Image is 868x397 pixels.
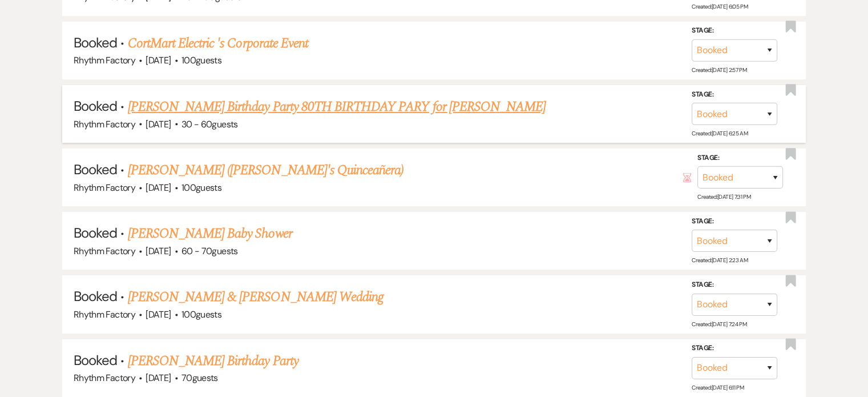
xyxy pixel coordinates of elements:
[128,160,404,181] a: [PERSON_NAME] ([PERSON_NAME]'s Quinceañera)
[128,97,546,117] a: [PERSON_NAME] Birthday Party 80TH BIRTHDAY PARY for [PERSON_NAME]
[181,118,238,130] span: 30 - 60 guests
[692,279,777,291] label: Stage:
[74,308,135,320] span: Rhythm Factory
[146,245,171,257] span: [DATE]
[181,245,238,257] span: 60 - 70 guests
[128,223,292,244] a: [PERSON_NAME] Baby Shower
[74,182,135,194] span: Rhythm Factory
[692,66,746,74] span: Created: [DATE] 2:57 PM
[146,308,171,320] span: [DATE]
[697,152,783,165] label: Stage:
[146,118,171,130] span: [DATE]
[74,245,135,257] span: Rhythm Factory
[692,320,746,328] span: Created: [DATE] 7:24 PM
[146,182,171,194] span: [DATE]
[128,33,308,54] a: CortMart Electric 's Corporate Event
[181,54,221,66] span: 100 guests
[181,182,221,194] span: 100 guests
[128,351,298,371] a: [PERSON_NAME] Birthday Party
[74,97,117,115] span: Booked
[74,161,117,178] span: Booked
[74,34,117,51] span: Booked
[74,54,135,66] span: Rhythm Factory
[692,3,748,10] span: Created: [DATE] 6:05 PM
[181,308,221,320] span: 100 guests
[692,88,777,101] label: Stage:
[74,372,135,384] span: Rhythm Factory
[692,130,748,137] span: Created: [DATE] 6:25 AM
[692,256,748,264] span: Created: [DATE] 2:23 AM
[74,118,135,130] span: Rhythm Factory
[146,372,171,384] span: [DATE]
[181,372,218,384] span: 70 guests
[74,224,117,242] span: Booked
[692,342,777,355] label: Stage:
[692,25,777,37] label: Stage:
[74,351,117,369] span: Booked
[146,54,171,66] span: [DATE]
[74,287,117,305] span: Booked
[692,384,744,391] span: Created: [DATE] 6:11 PM
[692,215,777,228] label: Stage:
[128,287,383,307] a: [PERSON_NAME] & [PERSON_NAME] Wedding
[697,193,750,200] span: Created: [DATE] 7:31 PM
